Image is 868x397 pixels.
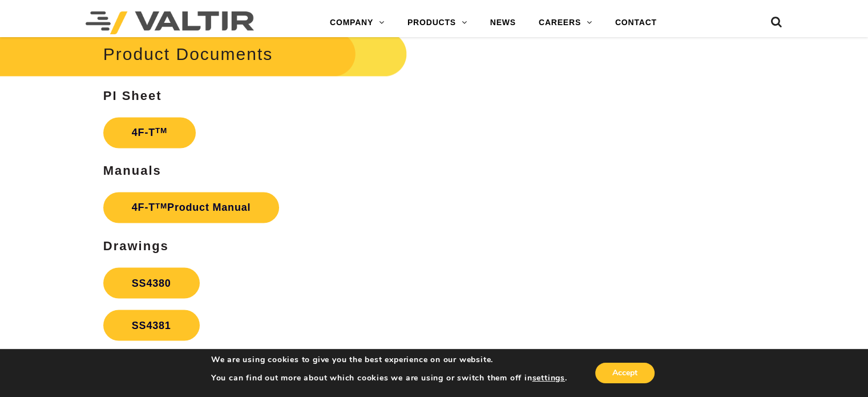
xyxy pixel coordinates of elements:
strong: PI Sheet [103,89,162,103]
p: You can find out more about which cookies we are using or switch them off in . [211,373,567,383]
a: NEWS [479,11,527,34]
a: PRODUCTS [396,11,479,34]
button: settings [532,373,564,383]
button: Accept [595,363,655,383]
a: SS4380 [103,267,200,298]
a: CAREERS [527,11,604,34]
img: Valtir [86,11,254,34]
sup: TM [155,126,167,135]
a: 4F-TTM [103,117,196,148]
a: 4F-TTMProduct Manual [103,192,280,223]
sup: TM [155,202,167,210]
a: SS4381 [103,310,200,340]
p: We are using cookies to give you the best experience on our website. [211,355,567,365]
strong: Drawings [103,238,169,252]
a: COMPANY [318,11,396,34]
strong: Manuals [103,163,162,178]
a: CONTACT [604,11,668,34]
